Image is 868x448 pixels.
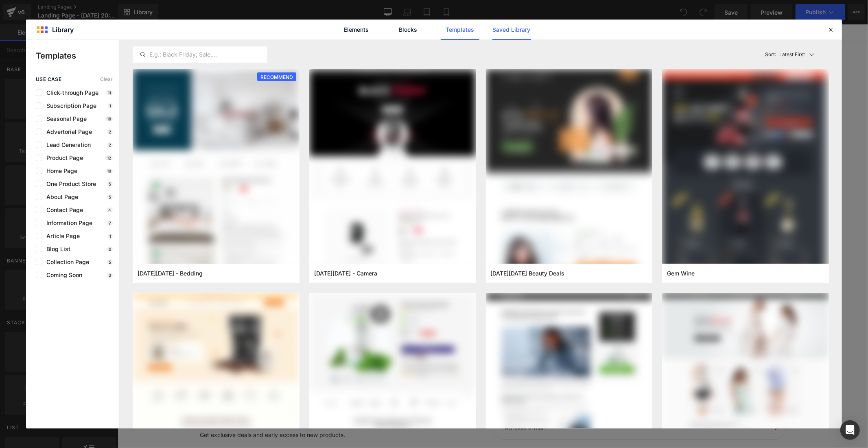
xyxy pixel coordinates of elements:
[107,129,113,134] p: 2
[143,17,171,45] a: Accueil
[210,26,231,36] span: Contact
[82,406,227,415] p: Get exclusive deals and early access to new products.
[492,20,531,40] a: Saved Library
[762,46,829,63] button: Latest FirstSort:Latest First
[42,220,92,226] span: Information Page
[82,26,139,36] span: Tableaux religieux
[42,181,96,187] span: One Product Store
[237,6,514,11] p: Welcome to our store
[632,22,650,40] button: Ouvrir le menu du compte
[42,207,83,213] span: Contact Page
[206,17,235,45] a: Contact
[36,50,119,62] p: Templates
[257,72,296,82] span: RECOMMEND
[108,103,113,108] p: 1
[107,221,113,225] p: 7
[147,26,166,36] span: Accueil
[105,168,113,173] p: 18
[42,272,82,278] span: Coming Soon
[42,168,77,174] span: Home Page
[106,90,113,95] p: 11
[42,155,83,161] span: Product Page
[667,270,695,277] span: Gem Wine
[144,104,606,114] p: Start building your page
[42,116,87,122] span: Seasonal Page
[175,26,202,36] span: Catalogue
[337,20,376,40] a: Elements
[42,142,91,148] span: Lead Generation
[42,103,96,109] span: Subscription Page
[107,181,113,186] p: 5
[615,22,633,40] button: Ouvrir la recherche
[42,129,92,135] span: Advertorial Page
[765,52,776,57] span: Sort:
[339,273,412,290] a: Explore Template
[389,20,428,40] a: Blocks
[42,246,70,252] span: Blog List
[441,20,479,40] a: Templates
[107,247,113,251] p: 0
[144,296,606,302] p: or Drag & Drop elements from left sidebar
[491,270,565,277] span: Black Friday Beauty Deals
[42,233,80,239] span: Article Page
[107,208,113,212] p: 4
[375,392,668,415] input: Adresse e-mail
[107,260,113,264] p: 5
[107,194,113,199] p: 5
[82,22,139,40] a: Tableaux religieux
[650,22,668,40] button: Ouvrir le panier Nombre total d’articles dans le panier: 0
[105,155,113,160] p: 12
[108,234,113,238] p: 1
[314,270,377,277] span: Black Friday - Camera
[36,76,61,82] span: use case
[662,69,829,293] img: 415fe324-69a9-4270-94dc-8478512c9daa.png
[780,51,805,58] p: Latest First
[42,90,98,96] span: Click-through Page
[82,391,162,401] p: Join our email list
[100,76,113,82] span: Clear
[107,273,113,278] p: 3
[486,69,653,293] img: bb39deda-7990-40f7-8e83-51ac06fbe917.png
[138,270,203,277] span: Cyber Monday - Bedding
[105,116,113,121] p: 18
[42,259,89,265] span: Collection Page
[107,142,113,147] p: 2
[133,50,267,59] input: E.g.: Black Friday, Sale,...
[840,420,860,440] div: Open Intercom Messenger
[42,194,78,200] span: About Page
[649,396,665,411] button: S’inscrire
[171,17,206,45] a: Catalogue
